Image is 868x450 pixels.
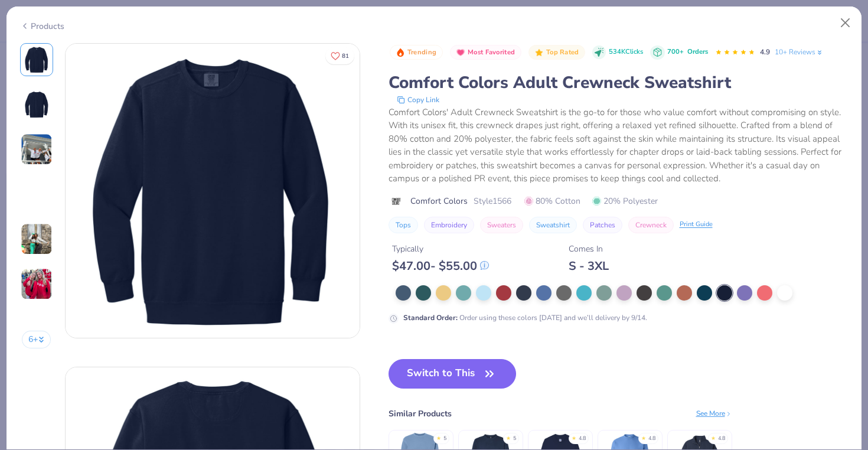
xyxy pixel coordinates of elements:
div: Print Guide [680,220,713,230]
div: 4.8 [648,435,655,443]
span: 4.9 [760,47,770,57]
span: 80% Cotton [524,195,580,207]
button: Crewneck [628,217,674,233]
strong: Standard Order : [403,313,458,322]
a: 10+ Reviews [775,47,824,57]
button: copy to clipboard [393,94,443,106]
button: Embroidery [424,217,474,233]
img: Front [22,45,51,74]
div: S - 3XL [569,259,609,273]
img: Front [66,44,360,338]
div: ★ [572,435,576,439]
div: 5 [513,435,516,443]
button: Close [834,12,857,34]
div: 4.8 [718,435,725,443]
span: Most Favorited [468,49,515,56]
div: 4.9 Stars [715,43,755,62]
span: Orders [687,47,708,56]
button: Sweatshirt [529,217,577,233]
div: Comfort Colors' Adult Crewneck Sweatshirt is the go-to for those who value comfort without compro... [389,106,849,185]
div: ★ [641,435,646,439]
div: ★ [506,435,511,439]
div: Comfort Colors Adult Crewneck Sweatshirt [389,71,849,94]
img: User generated content [21,223,53,255]
div: Similar Products [389,407,452,420]
button: Switch to This [389,359,517,389]
button: Badge Button [528,45,585,60]
span: 534K Clicks [609,47,643,57]
div: ★ [436,435,441,439]
img: Back [22,90,51,119]
button: Badge Button [390,45,443,60]
span: Style 1566 [474,195,511,207]
button: Sweaters [480,217,523,233]
img: brand logo [389,197,404,206]
div: Order using these colors [DATE] and we’ll delivery by 9/14. [403,312,647,323]
span: Trending [407,49,436,56]
button: Patches [583,217,622,233]
span: Top Rated [546,49,579,56]
button: Like [325,47,354,64]
span: 20% Polyester [592,195,658,207]
span: Comfort Colors [410,195,468,207]
button: Badge Button [450,45,521,60]
div: 4.8 [579,435,586,443]
img: Most Favorited sort [456,48,465,57]
img: Trending sort [396,48,405,57]
button: 6+ [22,331,51,348]
img: Top Rated sort [534,48,544,57]
button: Tops [389,217,418,233]
div: Comes In [569,243,609,255]
div: Products [20,20,64,32]
div: ★ [711,435,716,439]
img: User generated content [21,313,22,345]
div: $ 47.00 - $ 55.00 [392,259,489,273]
div: 5 [443,435,446,443]
span: 81 [342,53,349,59]
div: Typically [392,243,489,255]
img: User generated content [21,133,53,165]
div: 700+ [667,47,708,57]
div: See More [696,408,732,419]
img: User generated content [21,268,53,300]
img: User generated content [21,178,22,210]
